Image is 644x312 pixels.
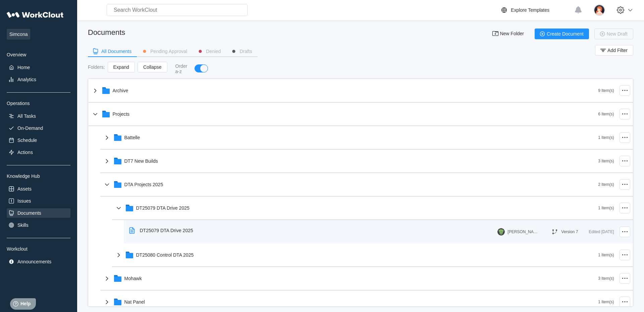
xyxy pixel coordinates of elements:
span: Create Document [547,32,584,36]
button: All Documents [88,46,137,56]
div: Mohawk [124,276,142,281]
a: Actions [7,148,70,157]
div: Home [17,65,30,70]
button: New Folder [488,29,529,39]
button: Create Document [535,29,589,39]
div: Skills [17,222,29,228]
div: Workclout [7,246,70,252]
span: Add Filter [607,48,628,53]
div: DT25079 DTA Drive 2025 [140,228,193,233]
button: Denied [193,46,226,56]
div: [PERSON_NAME] [507,229,538,234]
div: Folders : [88,64,105,70]
img: gator.png [497,228,505,236]
div: Battelle [124,135,140,140]
div: DT7 New Builds [124,158,158,164]
div: Order a-z [175,63,188,74]
div: All Tasks [17,113,36,119]
input: Search WorkClout [107,4,248,16]
img: user-2.png [594,4,605,16]
a: On-Demand [7,123,70,133]
div: DT25079 DTA Drive 2025 [136,205,190,211]
button: Expand [108,62,135,72]
span: Expand [113,65,129,69]
div: Version 7 [561,229,578,234]
a: Schedule [7,136,70,145]
a: Analytics [7,75,70,84]
div: Projects [113,111,130,117]
div: 1 Item(s) [598,300,614,304]
span: New Draft [607,32,628,36]
a: Skills [7,220,70,230]
div: 2 Item(s) [598,182,614,187]
button: Collapse [138,62,167,72]
div: Actions [17,150,33,155]
div: 9 Item(s) [598,88,614,93]
div: Documents [88,28,125,37]
div: Assets [17,186,32,192]
div: 1 Item(s) [598,135,614,140]
button: New Draft [594,29,633,39]
div: Issues [17,198,31,204]
div: 1 Item(s) [598,206,614,210]
div: Schedule [17,138,37,143]
span: Simcona [7,29,30,40]
div: 3 Item(s) [598,159,614,163]
a: All Tasks [7,111,70,121]
a: Announcements [7,257,70,266]
div: Archive [113,88,128,93]
div: Edited [DATE] [589,228,614,236]
div: Analytics [17,77,36,82]
div: Denied [206,49,221,54]
div: On-Demand [17,125,43,131]
div: Pending Approval [150,49,187,54]
a: Assets [7,184,70,194]
a: Explore Templates [500,6,571,14]
div: 1 Item(s) [598,253,614,257]
div: All Documents [101,49,131,54]
span: New Folder [500,31,524,37]
div: Overview [7,52,70,57]
div: Knowledge Hub [7,173,70,179]
a: Home [7,63,70,72]
div: Operations [7,101,70,106]
div: Nat Panel [124,299,145,305]
a: Issues [7,196,70,206]
div: Drafts [239,49,252,54]
a: Documents [7,208,70,218]
div: Explore Templates [511,7,549,13]
div: 3 Item(s) [598,276,614,281]
div: 6 Item(s) [598,112,614,116]
button: Drafts [226,46,257,56]
div: Documents [17,210,41,216]
button: Add Filter [595,45,633,56]
span: Collapse [143,65,161,69]
div: DTA Projects 2025 [124,182,163,187]
button: Pending Approval [137,46,193,56]
div: Announcements [17,259,51,264]
div: DT25080 Control DTA 2025 [136,252,194,258]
